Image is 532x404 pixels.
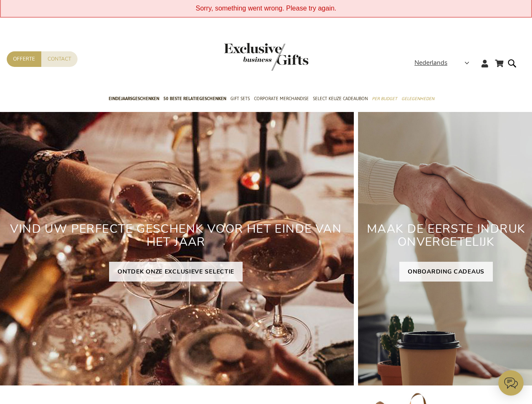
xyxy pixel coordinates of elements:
[7,51,41,67] a: Offerte
[41,51,78,67] a: Contact
[163,94,226,103] span: 50 beste relatiegeschenken
[313,94,368,103] span: Select Keuze Cadeaubon
[399,262,493,282] a: ONBOARDING CADEAUS
[224,43,308,71] img: Exclusive Business gifts logo
[372,94,397,103] span: Per Budget
[109,262,243,282] a: ONTDEK ONZE EXCLUSIEVE SELECTIE
[109,94,159,103] span: Eindejaarsgeschenken
[498,370,524,396] iframe: belco-activator-frame
[195,5,336,12] span: Sorry, something went wrong. Please try again.
[230,94,250,103] span: Gift Sets
[401,94,434,103] span: Gelegenheden
[224,43,266,71] a: store logo
[254,94,309,103] span: Corporate Merchandise
[414,58,475,68] div: Nederlands
[414,58,447,68] span: Nederlands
